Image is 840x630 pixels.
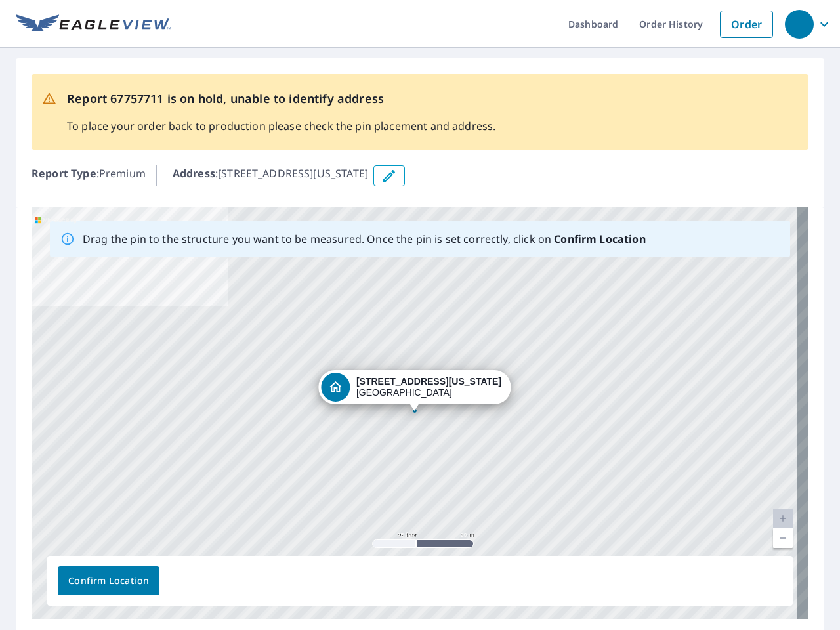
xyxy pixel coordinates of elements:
a: Order [720,10,773,38]
span: Confirm Location [68,573,149,589]
button: Confirm Location [58,566,159,595]
a: Current Level 20, Zoom In Disabled [773,509,793,528]
strong: [STREET_ADDRESS][US_STATE] [356,376,501,387]
b: Address [173,166,215,180]
img: EV Logo [16,14,171,34]
p: Report 67757711 is on hold, unable to identify address [67,90,495,108]
div: Dropped pin, building 1, Residential property, 1800 New Jersey Ave # 47 Woodbine, NJ 08270 [318,370,511,411]
p: To place your order back to production please check the pin placement and address. [67,118,495,134]
div: [GEOGRAPHIC_DATA] [356,376,501,398]
p: : Premium [31,165,146,186]
a: Current Level 20, Zoom Out [773,528,793,548]
p: : [STREET_ADDRESS][US_STATE] [173,165,368,186]
p: Drag the pin to the structure you want to be measured. Once the pin is set correctly, click on [83,231,646,247]
b: Confirm Location [554,232,645,246]
b: Report Type [31,166,96,180]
